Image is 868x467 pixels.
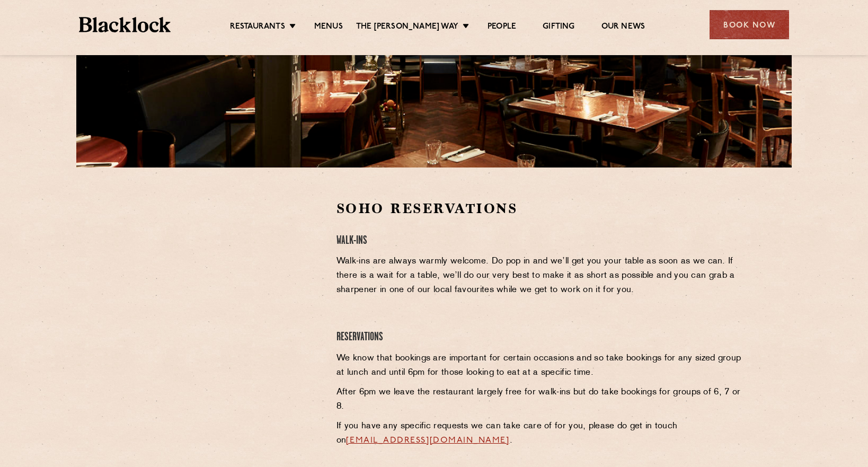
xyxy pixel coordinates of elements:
h4: Walk-Ins [336,234,743,248]
h4: Reservations [336,330,743,345]
a: The [PERSON_NAME] Way [356,22,458,33]
a: Gifting [543,22,574,33]
p: If you have any specific requests we can take care of for you, please do get in touch on . [336,419,743,448]
a: Restaurants [230,22,285,33]
a: [EMAIL_ADDRESS][DOMAIN_NAME] [346,436,509,445]
p: After 6pm we leave the restaurant largely free for walk-ins but do take bookings for groups of 6,... [336,385,743,414]
p: We know that bookings are important for certain occasions and so take bookings for any sized grou... [336,351,743,380]
a: Menus [314,22,343,33]
img: BL_Textured_Logo-footer-cropped.svg [79,17,171,32]
iframe: OpenTable make booking widget [164,199,282,359]
div: Book Now [710,10,789,39]
h2: Soho Reservations [336,199,743,218]
a: Our News [601,22,645,33]
p: Walk-ins are always warmly welcome. Do pop in and we’ll get you your table as soon as we can. If ... [336,254,743,297]
a: People [488,22,516,33]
